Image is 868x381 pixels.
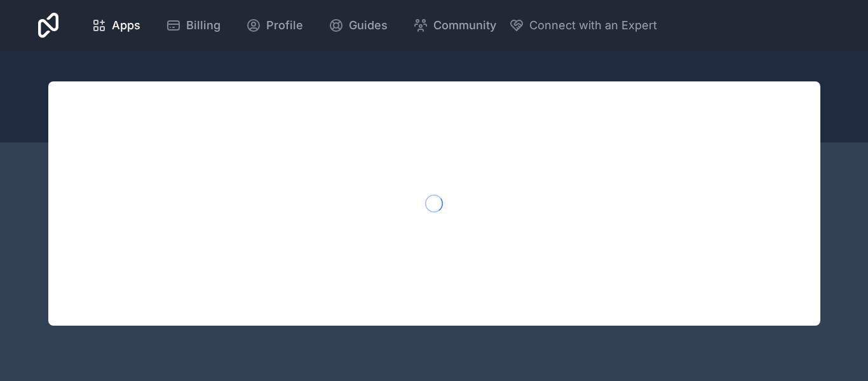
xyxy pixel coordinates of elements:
span: Connect with an Expert [529,17,657,34]
a: Billing [156,11,231,39]
a: Apps [81,11,151,39]
span: Billing [186,17,220,34]
span: Community [433,17,496,34]
a: Profile [236,11,313,39]
span: Profile [266,17,303,34]
a: Community [403,11,506,39]
a: Guides [318,11,398,39]
span: Guides [349,17,388,34]
span: Apps [112,17,140,34]
button: Connect with an Expert [509,17,657,34]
